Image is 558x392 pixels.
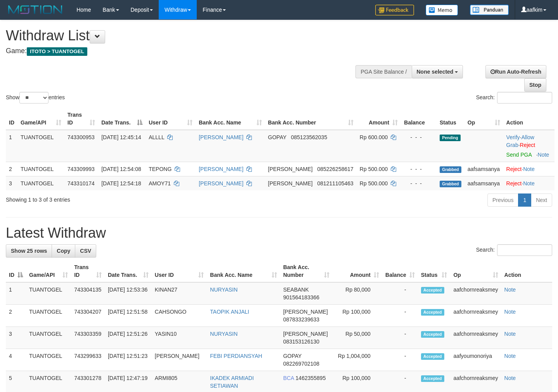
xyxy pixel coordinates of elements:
a: NURYASIN [210,331,237,337]
th: ID [6,108,17,130]
a: NURYASIN [210,287,237,293]
span: 743310174 [68,180,95,187]
a: Copy [52,244,75,257]
label: Search: [476,92,552,104]
th: ID: activate to sort column descending [6,260,26,282]
div: PGA Site Balance / [355,65,411,78]
span: TEPONG [149,166,172,172]
td: Rp 1,004,000 [333,349,382,371]
a: Send PGA [506,152,532,158]
span: Copy [57,248,70,254]
td: 743303359 [71,327,105,349]
span: 743309993 [68,166,95,172]
td: 3 [6,327,26,349]
span: AMOY71 [149,180,171,187]
th: Game/API: activate to sort column ascending [26,260,71,282]
th: Balance: activate to sort column ascending [382,260,418,282]
span: Accepted [421,353,444,360]
span: Copy 901564183366 to clipboard [283,294,319,300]
a: Note [504,375,516,381]
a: Note [504,331,516,337]
div: - - - [404,133,433,141]
th: Bank Acc. Number: activate to sort column ascending [280,260,333,282]
h1: Latest Withdraw [6,225,552,241]
div: - - - [404,180,433,187]
a: 1 [518,193,531,207]
a: Reject [520,142,535,148]
td: aafyoumonoriya [450,349,501,371]
span: Accepted [421,331,444,338]
span: Accepted [421,309,444,316]
a: Note [523,180,535,187]
th: User ID: activate to sort column ascending [152,260,207,282]
span: [DATE] 12:54:08 [101,166,141,172]
img: Button%20Memo.svg [426,5,458,16]
td: TUANTOGEL [26,305,71,327]
img: panduan.png [470,5,509,15]
img: MOTION_logo.png [6,4,65,16]
span: SEABANK [283,287,309,293]
td: Rp 80,000 [333,282,382,305]
span: Show 25 rows [11,248,47,254]
span: [PERSON_NAME] [283,331,328,337]
td: [DATE] 12:51:58 [105,305,152,327]
button: None selected [412,65,463,78]
a: TAOPIK ANJALI [210,309,249,315]
span: 743300953 [68,134,95,140]
a: Note [504,309,516,315]
input: Search: [497,244,552,256]
td: TUANTOGEL [17,130,64,162]
td: TUANTOGEL [17,162,64,176]
h1: Withdraw List [6,28,364,43]
td: 743304207 [71,305,105,327]
th: Date Trans.: activate to sort column descending [98,108,146,130]
a: Show 25 rows [6,244,52,257]
span: Rp 500.000 [360,166,388,172]
img: Feedback.jpg [375,5,414,16]
td: TUANTOGEL [26,327,71,349]
span: [PERSON_NAME] [268,166,313,172]
span: ALLLL [149,134,164,140]
h4: Game: [6,47,364,55]
th: Game/API: activate to sort column ascending [17,108,64,130]
a: [PERSON_NAME] [199,180,243,187]
td: CAHSONGO [152,305,207,327]
a: Verify [506,134,520,140]
td: TUANTOGEL [26,349,71,371]
div: - - - [404,165,433,173]
th: Trans ID: activate to sort column ascending [64,108,98,130]
th: Bank Acc. Number: activate to sort column ascending [265,108,357,130]
td: 2 [6,305,26,327]
span: Rp 500.000 [360,180,388,187]
td: Rp 50,000 [333,327,382,349]
th: Amount: activate to sort column ascending [357,108,401,130]
td: 1 [6,130,17,162]
th: Status: activate to sort column ascending [418,260,451,282]
th: Action [501,260,552,282]
span: · [506,134,534,148]
span: Accepted [421,287,444,294]
th: Trans ID: activate to sort column ascending [71,260,105,282]
span: Copy 085123562035 to clipboard [291,134,327,140]
td: 3 [6,176,17,190]
td: [DATE] 12:53:36 [105,282,152,305]
td: aafchornreaksmey [450,282,501,305]
span: Rp 600.000 [360,134,388,140]
td: aafsamsanya [464,176,503,190]
span: Copy 087833239633 to clipboard [283,316,319,323]
th: Op: activate to sort column ascending [450,260,501,282]
span: Grabbed [440,181,461,187]
th: Date Trans.: activate to sort column ascending [105,260,152,282]
td: 743304135 [71,282,105,305]
th: Op: activate to sort column ascending [464,108,503,130]
th: Balance [401,108,437,130]
td: YASIN10 [152,327,207,349]
span: Pending [440,135,461,141]
span: [DATE] 12:54:18 [101,180,141,187]
td: - [382,327,418,349]
span: Copy 083153126130 to clipboard [283,338,319,345]
td: [DATE] 12:51:23 [105,349,152,371]
a: [PERSON_NAME] [199,166,243,172]
td: - [382,349,418,371]
a: Note [504,287,516,293]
